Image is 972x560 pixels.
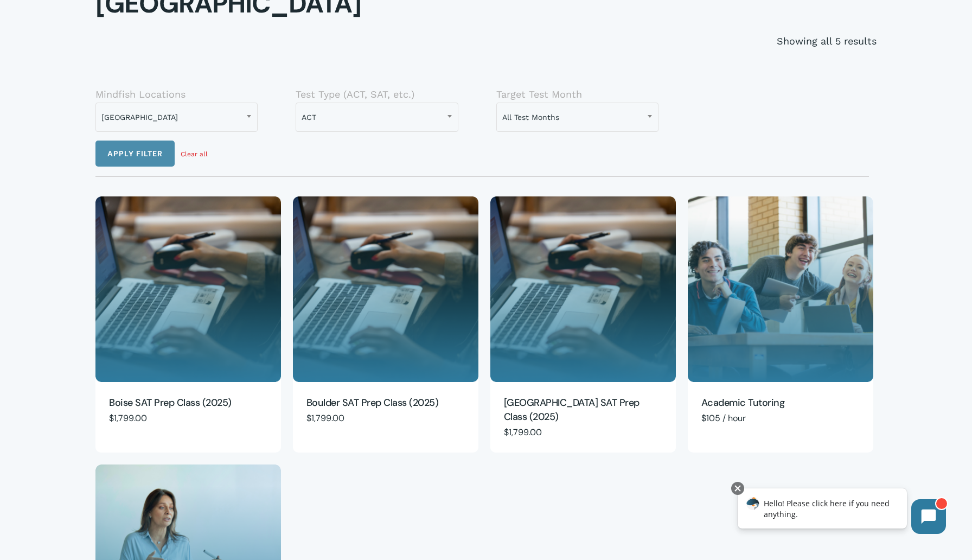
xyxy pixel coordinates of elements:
[109,412,147,424] bdi: 1,799.00
[490,196,676,382] a: Denver Tech Center SAT Prep Class (2025)
[306,396,465,411] a: Boulder SAT Prep Class (2025)
[95,103,258,132] span: Boulder
[306,412,311,424] span: $
[95,196,281,382] img: Online SAT Prep 14
[701,412,746,424] span: $105 / hour
[181,148,208,161] a: Clear all
[496,103,658,132] span: All Test Months
[504,427,509,438] span: $
[490,196,676,382] img: Online SAT Prep 14
[726,480,957,545] iframe: Chatbot
[296,89,414,100] label: Test Type (ACT, SAT, etc.)
[109,412,114,424] span: $
[504,396,662,425] a: [GEOGRAPHIC_DATA] SAT Prep Class (2025)
[293,196,478,382] img: Online SAT Prep 14
[95,89,186,100] label: Mindfish Locations
[688,196,873,382] a: Academic Tutoring
[497,106,658,129] span: All Test Months
[688,196,873,382] img: Academic Tutoring 1 1
[95,196,281,382] a: Boise SAT Prep Class (2025)
[96,106,257,129] span: Boulder
[504,427,542,438] bdi: 1,799.00
[701,396,860,411] a: Academic Tutoring
[496,89,582,100] label: Target Test Month
[296,106,457,129] span: ACT
[306,412,344,424] bdi: 1,799.00
[95,141,175,167] button: Apply filter
[109,396,267,411] a: Boise SAT Prep Class (2025)
[777,30,877,52] p: Showing all 5 results
[296,103,458,132] span: ACT
[293,196,478,382] a: Boulder SAT Prep Class (2025)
